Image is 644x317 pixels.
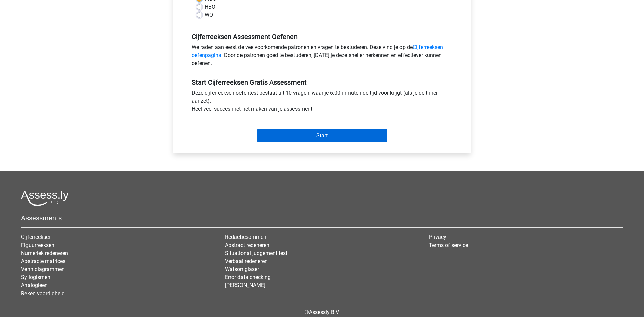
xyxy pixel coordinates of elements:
[21,266,65,272] a: Venn diagrammen
[21,234,52,240] a: Cijferreeksen
[309,309,340,315] a: Assessly B.V.
[21,290,65,297] a: Reken vaardigheid
[429,242,468,248] a: Terms of service
[186,43,458,70] div: We raden aan eerst de veelvoorkomende patronen en vragen te bestuderen. Deze vind je op de . Door...
[205,3,215,11] label: HBO
[205,11,213,19] label: WO
[21,282,48,288] a: Analogieen
[225,266,259,272] a: Watson glaser
[225,242,269,248] a: Abstract redeneren
[21,250,68,256] a: Numeriek redeneren
[21,274,50,280] a: Syllogismen
[225,234,266,240] a: Redactiesommen
[225,282,265,288] a: [PERSON_NAME]
[192,78,452,86] h5: Start Cijferreeksen Gratis Assessment
[225,258,268,264] a: Verbaal redeneren
[257,129,387,142] input: Start
[192,33,452,41] h5: Cijferreeksen Assessment Oefenen
[21,242,54,248] a: Figuurreeksen
[21,258,65,264] a: Abstracte matrices
[225,274,271,280] a: Error data checking
[186,89,458,116] div: Deze cijferreeksen oefentest bestaat uit 10 vragen, waar je 6:00 minuten de tijd voor krijgt (als...
[429,234,446,240] a: Privacy
[21,190,69,206] img: Assessly logo
[225,250,287,256] a: Situational judgement test
[21,214,623,222] h5: Assessments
